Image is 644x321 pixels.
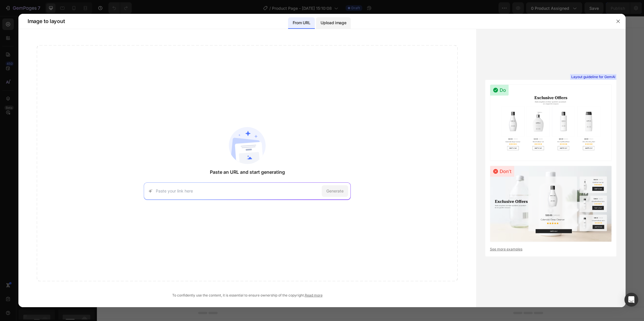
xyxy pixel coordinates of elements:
div: Open Intercom Messenger [624,293,638,307]
a: Read more [305,293,323,297]
span: Paste an URL and start generating [210,169,285,175]
input: Paste your link here [156,188,319,194]
div: To confidently use the content, it is essential to ensure ownership of the copyright. [37,293,458,298]
p: Upload image [321,19,346,26]
span: Image to layout [28,18,65,25]
a: See more examples [490,247,612,252]
button: Add elements [275,165,315,177]
button: Add sections [232,165,271,177]
div: Start with Generating from URL or image [235,198,312,202]
p: From URL [293,19,310,26]
div: Start with Sections from sidebar [239,154,308,161]
span: Generate [326,188,344,194]
span: Layout guideline for GemAI [571,74,615,80]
